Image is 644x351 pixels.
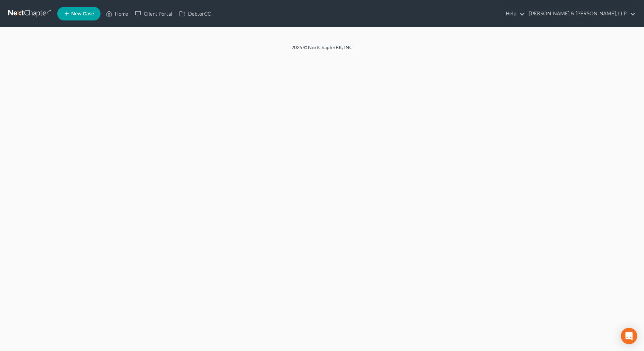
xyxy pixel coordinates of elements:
[128,44,516,56] div: 2025 © NextChapterBK, INC
[132,8,176,20] a: Client Portal
[57,7,101,20] new-legal-case-button: New Case
[103,8,132,20] a: Home
[176,8,214,20] a: DebtorCC
[621,328,637,344] div: Open Intercom Messenger
[502,8,525,20] a: Help
[526,8,635,20] a: [PERSON_NAME] & [PERSON_NAME], LLP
